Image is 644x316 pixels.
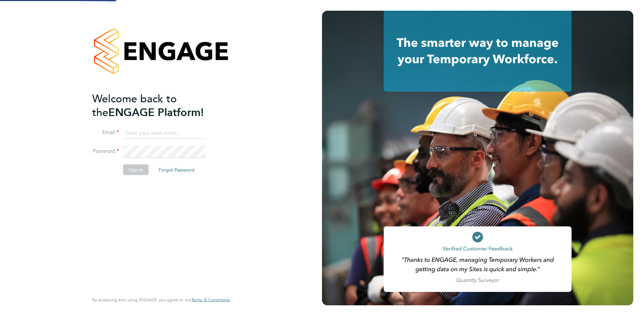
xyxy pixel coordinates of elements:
button: Forgot Password [153,165,200,175]
h2: ENGAGE Platform! [92,92,223,119]
a: Terms & Conditions [191,297,230,303]
span: By accessing and using ENGAGE you agree to our [92,297,230,303]
label: Password [92,148,119,155]
button: Sign In [123,165,149,175]
input: Enter your work email... [123,127,206,139]
label: Email [92,129,119,136]
span: Welcome back to the [92,92,177,119]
